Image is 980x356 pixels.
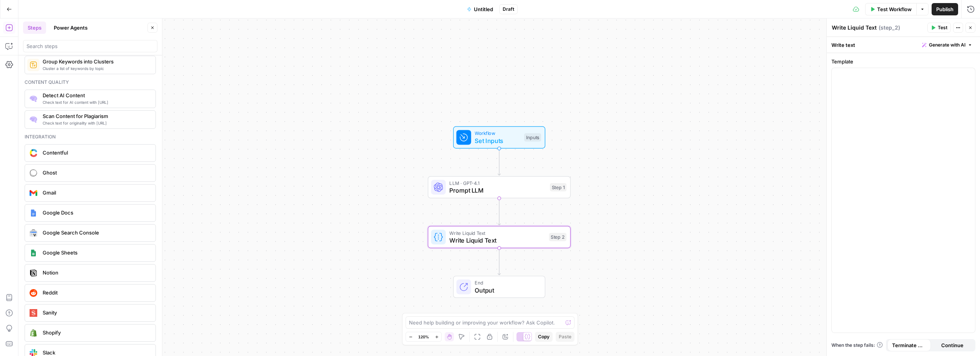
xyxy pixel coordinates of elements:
[535,332,553,342] button: Copy
[936,5,954,13] span: Publish
[831,342,883,349] a: When the step fails:
[919,40,975,50] button: Generate with AI
[25,79,156,86] div: Content quality
[428,226,571,248] div: Write Liquid TextWrite Liquid TextStep 2
[503,6,514,13] span: Draft
[30,95,37,103] img: 0h7jksvol0o4df2od7a04ivbg1s0
[475,130,520,137] span: Workflow
[927,23,951,33] button: Test
[43,189,149,196] span: Gmail
[30,169,37,177] img: ghost-logo-orb.png
[25,133,156,140] div: Integration
[428,276,571,298] div: EndOutput
[498,148,500,175] g: Edge from start to step_1
[30,149,37,157] img: sdasd.png
[524,133,541,142] div: Inputs
[23,22,46,34] button: Steps
[43,329,149,336] span: Shopify
[43,209,149,216] span: Google Docs
[538,333,550,340] span: Copy
[43,65,149,72] span: Cluster a list of keywords by topic
[428,126,571,149] div: WorkflowSet InputsInputs
[43,120,149,126] span: Check text for originality with [URL]
[931,339,974,351] button: Continue
[498,198,500,225] g: Edge from step_1 to step_2
[475,286,537,295] span: Output
[43,91,149,99] span: Detect AI Content
[30,269,37,277] img: Notion_app_logo.png
[43,99,149,105] span: Check text for AI content with [URL]
[892,341,926,349] span: Terminate Workflow
[30,289,37,297] img: reddit_icon.png
[475,279,537,286] span: End
[30,309,37,317] img: logo.svg
[30,249,37,257] img: Group%201%201.png
[449,180,546,187] span: LLM · GPT-4.1
[877,5,912,13] span: Test Workflow
[474,5,493,13] span: Untitled
[428,176,571,198] div: LLM · GPT-4.1Prompt LLMStep 1
[418,334,429,340] span: 120%
[449,229,545,236] span: Write Liquid Text
[30,61,37,69] img: 14hgftugzlhicq6oh3k7w4rc46c1
[827,37,980,53] div: Write text
[43,229,149,236] span: Google Search Console
[865,3,916,15] button: Test Workflow
[43,269,149,276] span: Notion
[30,329,37,337] img: download.png
[941,341,963,349] span: Continue
[879,24,900,32] span: ( step_2 )
[30,189,37,197] img: gmail%20(1).png
[832,24,877,32] textarea: Write Liquid Text
[929,42,965,48] span: Generate with AI
[938,24,947,31] span: Test
[498,248,500,275] g: Edge from step_2 to end
[550,183,566,191] div: Step 1
[43,58,149,65] span: Group Keywords into Clusters
[559,333,571,340] span: Paste
[43,309,149,316] span: Sanity
[30,230,37,236] img: google-search-console.svg
[49,22,92,34] button: Power Agents
[475,136,520,145] span: Set Inputs
[43,249,149,256] span: Google Sheets
[932,3,958,15] button: Publish
[449,186,546,195] span: Prompt LLM
[26,42,154,50] input: Search steps
[549,233,567,241] div: Step 2
[30,116,37,123] img: g05n0ak81hcbx2skfcsf7zupj8nr
[43,149,149,156] span: Contentful
[43,289,149,296] span: Reddit
[449,236,545,245] span: Write Liquid Text
[30,209,37,217] img: Instagram%20post%20-%201%201.png
[462,3,498,15] button: Untitled
[43,112,149,120] span: Scan Content for Plagiarism
[556,332,574,342] button: Paste
[43,169,149,176] span: Ghost
[831,58,975,65] label: Template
